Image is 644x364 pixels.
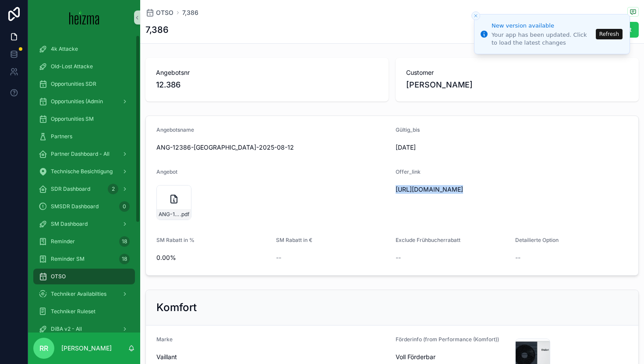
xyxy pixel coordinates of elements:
[156,8,173,17] span: OTSO
[156,79,378,91] span: 12.386
[51,115,94,122] span: Opportunities SM
[159,211,180,218] span: ANG-12386-[GEOGRAPHIC_DATA]-2025-08-12
[471,11,480,20] button: Close toast
[51,133,72,140] span: Partners
[33,59,135,74] a: Old-Lost Attacke
[396,353,508,361] span: Voll Förderbar
[396,253,401,262] span: --
[51,63,93,70] span: Old-Lost Attacke
[51,273,66,280] span: OTSO
[51,220,88,227] span: SM Dashboard
[61,344,112,353] p: [PERSON_NAME]
[33,181,135,197] a: SDR Dashboard2
[119,201,130,212] div: 0
[33,234,135,249] a: Reminder18
[492,21,593,30] div: New version available
[51,238,75,245] span: Reminder
[108,184,118,194] div: 2
[51,325,82,332] span: DiBA v2 - All
[51,150,110,157] span: Partner Dashboard - All
[28,35,140,332] div: scrollable content
[69,10,99,24] img: App logo
[33,129,135,144] a: Partners
[51,203,99,210] span: SMSDR Dashboard
[145,24,169,36] h1: 7,386
[596,29,623,39] button: Refresh
[33,76,135,92] a: Opportunities SDR
[51,45,78,52] span: 4k Attacke
[51,255,85,262] span: Reminder SM
[51,185,90,192] span: SDR Dashboard
[33,164,135,179] a: Technische Besichtigung
[39,343,48,353] span: RR
[33,269,135,284] a: OTSO
[51,98,103,105] span: Opportunities (Admin
[180,211,189,218] span: .pdf
[156,68,378,77] span: Angebotsnr
[119,254,130,264] div: 18
[406,68,628,77] span: Customer
[145,8,173,17] a: OTSO
[156,126,194,133] span: Angebotsname
[51,80,96,87] span: Opportunities SDR
[156,336,173,343] span: Marke
[33,321,135,337] a: DiBA v2 - All
[33,304,135,319] a: Techniker Ruleset
[33,94,135,109] a: Opportunities (Admin
[276,253,281,262] span: --
[33,146,135,162] a: Partner Dashboard - All
[51,308,96,315] span: Techniker Ruleset
[51,168,113,175] span: Technische Besichtigung
[276,237,312,243] span: SM Rabatt in €
[156,168,177,175] span: Angebot
[396,336,499,343] span: Förderinfo (from Performance (Komfort))
[396,185,548,194] span: [URL][DOMAIN_NAME]
[156,253,269,262] span: 0.00%
[156,301,197,315] h2: Komfort
[515,253,520,262] span: --
[156,353,177,361] span: Vaillant
[156,237,195,243] span: SM Rabatt in %
[51,290,106,297] span: Techniker Availabilties
[182,8,198,17] a: 7,386
[406,79,473,91] span: [PERSON_NAME]
[396,126,420,133] span: Gültig_bis
[33,41,135,57] a: 4k Attacke
[33,286,135,302] a: Techniker Availabilties
[33,251,135,267] a: Reminder SM18
[515,237,559,243] span: Detailierte Option
[156,143,389,152] span: ANG-12386-[GEOGRAPHIC_DATA]-2025-08-12
[33,111,135,127] a: Opportunities SM
[492,31,593,47] div: Your app has been updated. Click to load the latest changes
[396,143,508,152] span: [DATE]
[119,236,130,247] div: 18
[33,199,135,214] a: SMSDR Dashboard0
[396,237,460,243] span: Exclude Frühbucherrabatt
[396,168,421,175] span: Offer_link
[33,216,135,232] a: SM Dashboard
